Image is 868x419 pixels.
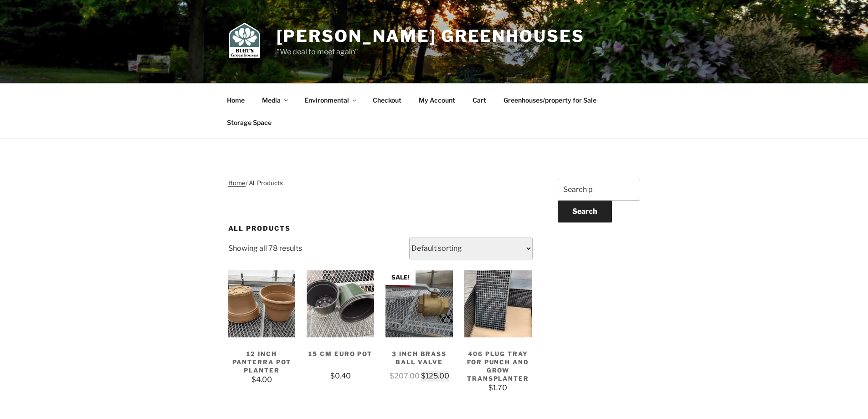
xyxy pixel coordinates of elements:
[228,238,302,259] p: Showing all 78 results
[385,270,453,338] img: 3 inch brass ball valve
[390,372,394,380] span: $
[307,270,374,382] a: 15 CM Euro Pot $0.40
[228,179,246,186] a: Home
[330,372,335,380] span: $
[464,270,532,338] img: 406 plug tray for Punch and Grow transplanter
[252,375,272,384] bdi: 4.00
[385,270,453,382] a: Sale! 3 inch brass ball valve
[252,375,256,384] span: $
[558,179,640,254] aside: Blog Sidebar
[297,89,364,111] a: Environmental
[228,224,533,233] h1: All Products
[254,89,295,111] a: Media
[228,22,261,58] img: Burt's Greenhouses
[307,270,374,338] img: 15 CM Euro Pot
[385,341,453,371] h2: 3 inch brass ball valve
[277,26,585,46] a: [PERSON_NAME] Greenhouses
[385,270,416,285] span: Sale!
[488,383,507,392] bdi: 1.70
[496,89,605,111] a: Greenhouses/property for Sale
[558,179,640,201] input: Search products…
[219,111,280,134] a: Storage Space
[464,341,532,383] h2: 406 plug tray for Punch and Grow transplanter
[464,270,532,394] a: 406 plug tray for Punch and Grow transplanter $1.70
[558,201,612,222] button: Search
[421,372,449,380] bdi: 125.00
[277,47,585,57] p: "We deal to meet again"
[421,372,426,380] span: $
[488,383,493,392] span: $
[228,270,296,338] img: 12 inch Panterra Pot Planter
[390,372,420,380] bdi: 207.00
[465,89,494,111] a: Cart
[307,341,374,371] h2: 15 CM Euro Pot
[365,89,410,111] a: Checkout
[219,89,253,111] a: Home
[330,372,351,380] bdi: 0.40
[409,238,533,259] select: Shop order
[411,89,463,111] a: My Account
[219,89,649,134] nav: Top Menu
[228,270,296,386] a: 12 inch Panterra Pot Planter $4.00
[228,341,296,374] h2: 12 inch Panterra Pot Planter
[228,179,533,200] nav: Breadcrumb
